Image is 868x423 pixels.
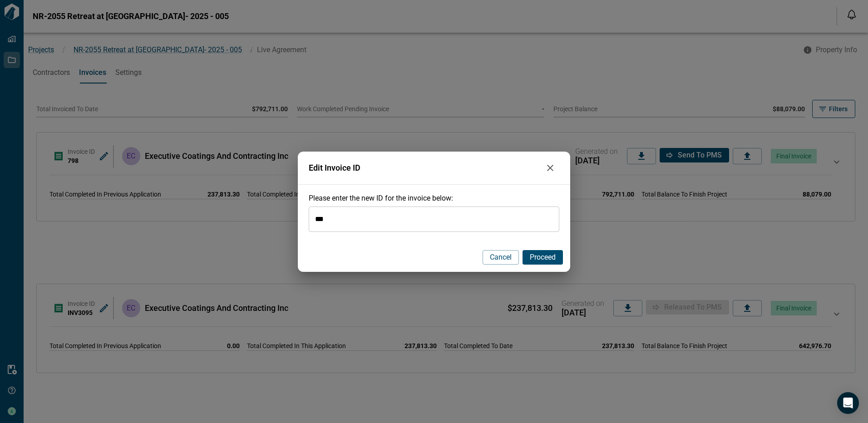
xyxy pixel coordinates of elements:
div: Open Intercom Messenger [837,392,859,414]
span: Please enter the new ID for the invoice below: [309,194,453,202]
span: Edit Invoice ID [309,163,541,172]
span: Proceed [530,253,556,262]
span: Cancel [490,253,512,262]
button: Cancel [483,250,519,265]
button: Proceed [523,250,563,265]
